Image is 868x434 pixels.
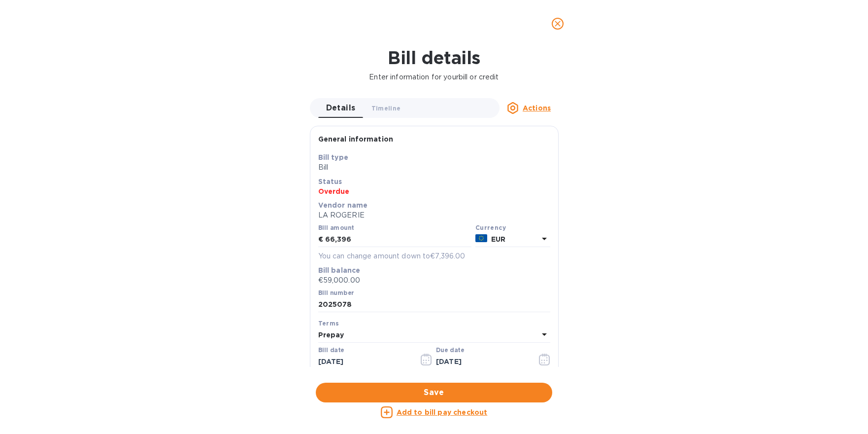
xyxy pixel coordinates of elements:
[318,135,394,143] b: General information
[318,331,344,339] b: Prepay
[324,387,544,398] span: Save
[318,178,342,185] b: Status
[8,47,860,68] h1: Bill details
[326,101,356,115] span: Details
[8,72,860,82] p: Enter information for your bill or credit
[436,347,464,353] label: Due date
[318,162,550,173] p: Bill
[318,201,368,209] b: Vendor name
[318,275,550,286] p: €59,000.00
[318,186,550,196] p: Overdue
[316,383,552,402] button: Save
[325,232,471,247] input: € Enter bill amount
[318,347,344,353] label: Bill date
[318,232,325,247] div: €
[371,103,401,113] span: Timeline
[318,210,550,220] p: LA ROGERIE
[318,251,550,261] p: You can change amount down to €7,396.00
[491,235,505,243] b: EUR
[397,408,488,416] u: Add to bill pay checkout
[546,12,569,36] button: close
[318,153,348,161] b: Bill type
[318,297,550,312] input: Enter bill number
[318,355,411,369] input: Select date
[436,355,529,369] input: Due date
[318,266,361,274] b: Bill balance
[318,290,354,296] label: Bill number
[475,224,506,231] b: Currency
[318,225,354,231] label: Bill amount
[523,104,551,112] u: Actions
[318,320,339,327] b: Terms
